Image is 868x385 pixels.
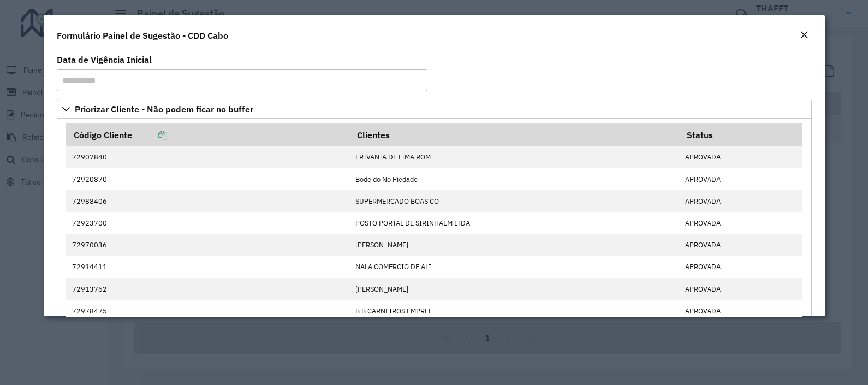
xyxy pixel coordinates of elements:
[57,29,228,42] h4: Formulário Painel de Sugestão - CDD Cabo
[800,31,808,39] em: Fechar
[66,190,350,212] td: 72988406
[350,212,680,234] td: POSTO PORTAL DE SIRINHAEM LTDA
[350,256,680,278] td: NALA COMERCIO DE ALI
[679,234,802,256] td: APROVADA
[679,278,802,300] td: APROVADA
[57,53,152,66] label: Data de Vigência Inicial
[350,123,680,146] th: Clientes
[679,168,802,190] td: APROVADA
[679,123,802,146] th: Status
[66,168,350,190] td: 72920870
[66,300,350,322] td: 72978475
[66,123,350,146] th: Código Cliente
[679,256,802,278] td: APROVADA
[679,190,802,212] td: APROVADA
[350,234,680,256] td: [PERSON_NAME]
[796,28,812,43] button: Close
[350,168,680,190] td: Bode do No Piedade
[66,212,350,234] td: 72923700
[679,212,802,234] td: APROVADA
[350,300,680,322] td: B B CARNEIROS EMPREE
[66,256,350,278] td: 72914411
[132,129,167,140] a: Copiar
[679,300,802,322] td: APROVADA
[679,146,802,168] td: APROVADA
[66,146,350,168] td: 72907840
[75,105,253,114] span: Priorizar Cliente - Não podem ficar no buffer
[57,100,812,119] a: Priorizar Cliente - Não podem ficar no buffer
[66,278,350,300] td: 72913762
[350,190,680,212] td: SUPERMERCADO BOAS CO
[350,278,680,300] td: [PERSON_NAME]
[66,234,350,256] td: 72970036
[350,146,680,168] td: ERIVANIA DE LIMA ROM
